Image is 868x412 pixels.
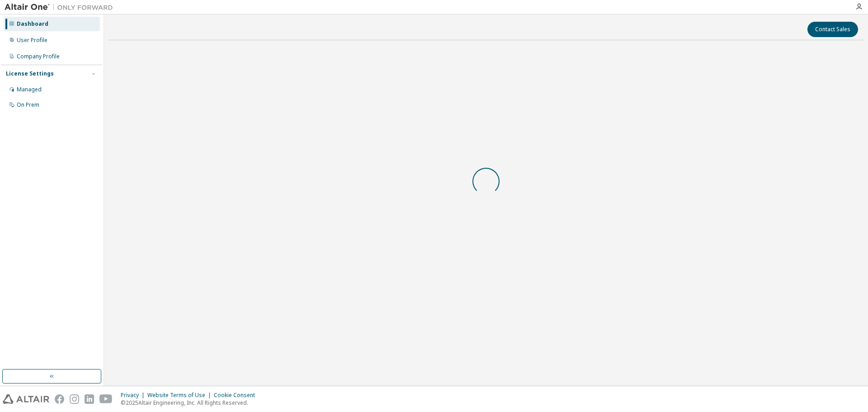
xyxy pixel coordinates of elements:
div: Company Profile [17,53,60,60]
div: License Settings [6,70,54,77]
img: youtube.svg [99,394,113,404]
div: Privacy [121,392,147,399]
button: Contact Sales [807,22,858,37]
p: © 2025 Altair Engineering, Inc. All Rights Reserved. [121,399,260,407]
div: Cookie Consent [214,392,260,399]
img: altair_logo.svg [3,394,49,404]
div: User Profile [17,37,47,44]
div: Dashboard [17,20,48,28]
div: Managed [17,86,42,93]
img: facebook.svg [55,394,64,404]
img: Altair One [5,3,118,12]
div: Website Terms of Use [147,392,214,399]
img: instagram.svg [70,394,79,404]
img: linkedin.svg [85,394,94,404]
div: On Prem [17,101,39,109]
